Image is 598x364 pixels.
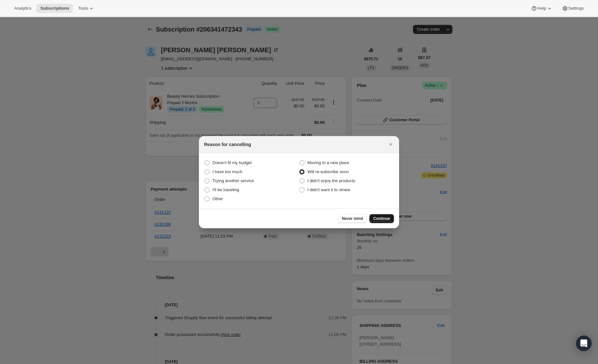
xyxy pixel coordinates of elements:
button: Tools [74,4,98,13]
span: Analytics [14,6,31,11]
h2: Reason for cancelling [204,141,251,148]
button: Never mind [338,214,367,223]
span: I didn't enjoy the products [307,178,355,183]
span: Will re-subscribe soon [307,169,349,174]
span: Trying another service [212,178,254,183]
span: Doesn't fit my budget [212,160,252,165]
button: Continue [369,214,394,223]
span: Subscriptions [40,6,69,11]
span: Other [212,196,223,201]
span: Settings [568,6,584,11]
span: I didn't want it to renew [307,187,350,192]
button: Help [527,4,556,13]
button: Settings [558,4,588,13]
span: Tools [78,6,88,11]
span: Continue [373,216,390,221]
button: Subscriptions [36,4,73,13]
button: Analytics [10,4,35,13]
span: Never mind [342,216,363,221]
div: Open Intercom Messenger [576,336,592,351]
span: Help [537,6,546,11]
span: I have too much [212,169,242,174]
span: I'll be traveling [212,187,239,192]
button: Close [386,140,395,149]
span: Moving to a new place [307,160,349,165]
